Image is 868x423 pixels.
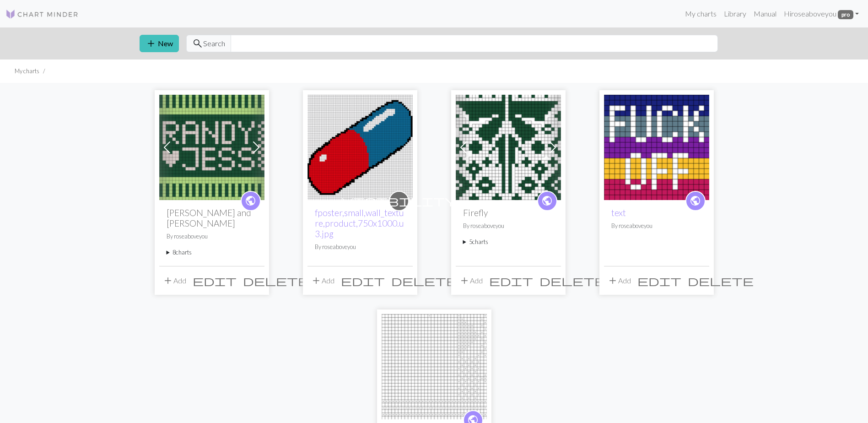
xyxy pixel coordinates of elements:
[167,248,257,257] summary: 8charts
[5,9,79,20] img: Logo
[688,274,754,287] span: delete
[456,142,561,151] a: Firefly (body size 8, 22.5 st/4in)
[159,272,189,289] button: Add
[634,272,685,289] button: Edit
[315,207,404,239] a: fposter,small,wall_texture,product,750x1000.u3.jpg
[611,222,702,230] p: By roseaboveyou
[456,95,561,200] img: Firefly (body size 8, 22.5 st/4in)
[838,10,853,19] span: pro
[192,37,203,50] span: search
[15,67,39,76] li: My charts
[604,272,634,289] button: Add
[463,222,554,230] p: By roseaboveyou
[307,142,413,151] a: Pill
[541,192,553,210] i: public
[240,272,312,289] button: Delete
[342,194,456,208] span: visibility
[245,194,256,208] span: public
[146,37,156,50] span: add
[245,192,256,210] i: public
[637,275,681,286] i: Edit
[690,192,701,210] i: public
[382,361,487,370] a: Xmas dad scarf
[536,272,609,289] button: Delete
[140,35,179,52] button: New
[307,95,413,200] img: Pill
[203,38,225,49] span: Search
[243,274,309,287] span: delete
[307,272,338,289] button: Add
[456,272,486,289] button: Add
[382,314,487,419] img: Xmas dad scarf
[486,272,536,289] button: Edit
[690,194,701,208] span: public
[388,272,460,289] button: Delete
[489,275,533,286] i: Edit
[159,95,264,200] img: R - Chart A (Front Cuff)
[193,274,237,287] span: edit
[611,207,626,218] a: text
[681,5,720,23] a: My charts
[537,191,557,211] a: public
[750,5,780,23] a: Manual
[720,5,750,23] a: Library
[338,272,388,289] button: Edit
[489,274,533,287] span: edit
[311,274,322,287] span: add
[189,272,240,289] button: Edit
[193,275,237,286] i: Edit
[539,274,605,287] span: delete
[162,274,173,287] span: add
[159,142,264,151] a: R - Chart A (Front Cuff)
[463,238,554,246] summary: 5charts
[607,274,618,287] span: add
[463,207,554,218] h2: Firefly
[604,95,709,200] img: FO
[637,274,681,287] span: edit
[342,192,456,210] i: private
[341,274,385,287] span: edit
[167,207,257,228] h2: [PERSON_NAME] and [PERSON_NAME]
[685,272,757,289] button: Delete
[241,191,261,211] a: public
[685,191,706,211] a: public
[167,232,257,241] p: By roseaboveyou
[341,275,385,286] i: Edit
[541,194,553,208] span: public
[604,142,709,151] a: FO
[459,274,470,287] span: add
[391,274,457,287] span: delete
[780,5,863,23] a: Hiroseaboveyou pro
[315,243,405,251] p: By roseaboveyou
